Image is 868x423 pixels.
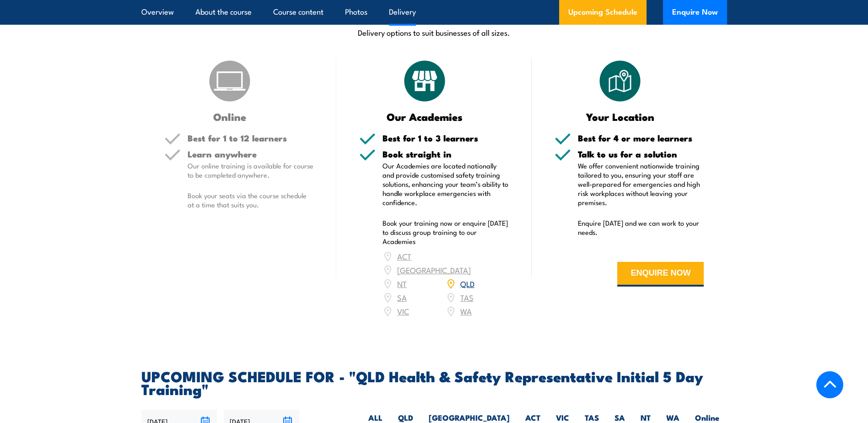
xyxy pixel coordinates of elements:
button: ENQUIRE NOW [617,262,704,287]
h5: Talk to us for a solution [578,150,704,158]
p: Our online training is available for course to be completed anywhere. [188,161,314,179]
h5: Learn anywhere [188,150,314,158]
p: Enquire [DATE] and we can work to your needs. [578,218,704,237]
h5: Best for 1 to 12 learners [188,134,314,142]
p: Book your training now or enquire [DATE] to discuss group training to our Academies [383,218,509,246]
h3: Your Location [555,111,686,122]
h3: Online [164,111,296,122]
p: We offer convenient nationwide training tailored to you, ensuring your staff are well-prepared fo... [578,161,704,207]
h2: UPCOMING SCHEDULE FOR - "QLD Health & Safety Representative Initial 5 Day Training" [141,369,727,395]
h5: Book straight in [383,150,509,158]
p: Our Academies are located nationally and provide customised safety training solutions, enhancing ... [383,161,509,207]
h5: Best for 1 to 3 learners [383,134,509,142]
p: Delivery options to suit businesses of all sizes. [141,27,727,38]
h5: Best for 4 or more learners [578,134,704,142]
h3: Our Academies [359,111,491,122]
a: QLD [460,278,474,289]
p: Book your seats via the course schedule at a time that suits you. [188,191,314,209]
